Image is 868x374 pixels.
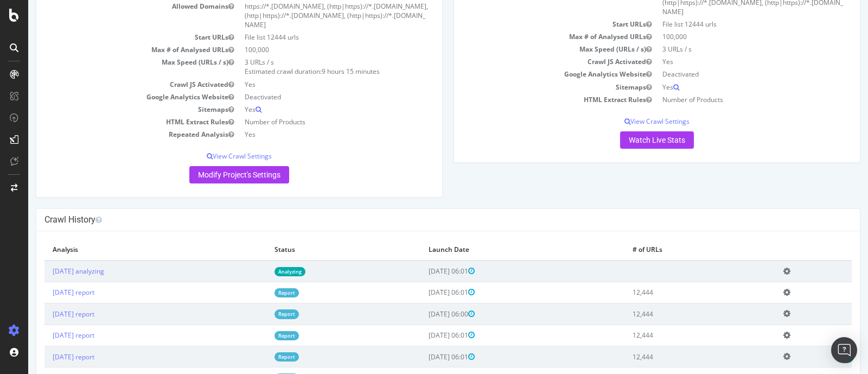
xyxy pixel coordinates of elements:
[434,18,629,30] td: Start URLs
[246,331,271,340] a: Report
[629,93,824,106] td: Number of Products
[400,352,446,362] span: [DATE] 06:01
[211,56,406,78] td: 3 URLs / s Estimated crawl duration:
[16,78,211,91] td: Crawl JS Activated
[16,31,211,43] td: Start URLs
[596,239,747,260] th: # of URLs
[592,131,666,149] a: Watch Live Stats
[434,117,824,126] p: View Crawl Settings
[434,81,629,93] td: Sitemaps
[211,43,406,56] td: 100,000
[24,331,66,340] a: [DATE] report
[400,267,446,276] span: [DATE] 06:01
[434,55,629,68] td: Crawl JS Activated
[16,214,824,225] h4: Crawl History
[24,267,76,276] a: [DATE] analyzing
[434,68,629,80] td: Google Analytics Website
[16,239,238,260] th: Analysis
[16,91,211,103] td: Google Analytics Website
[392,239,596,260] th: Launch Date
[24,309,66,319] a: [DATE] report
[211,116,406,128] td: Number of Products
[629,30,824,43] td: 100,000
[596,346,747,367] td: 12,444
[434,93,629,106] td: HTML Extract Rules
[16,128,211,141] td: Repeated Analysis
[211,128,406,141] td: Yes
[831,337,857,363] div: Open Intercom Messenger
[400,288,446,297] span: [DATE] 06:01
[211,31,406,43] td: File list 12444 urls
[16,116,211,128] td: HTML Extract Rules
[16,151,406,161] p: View Crawl Settings
[24,288,66,297] a: [DATE] report
[434,30,629,43] td: Max # of Analysed URLs
[246,267,277,276] a: Analyzing
[629,68,824,80] td: Deactivated
[211,91,406,103] td: Deactivated
[246,352,271,362] a: Report
[211,78,406,91] td: Yes
[596,282,747,303] td: 12,444
[596,325,747,346] td: 12,444
[246,288,271,297] a: Report
[238,239,393,260] th: Status
[629,18,824,30] td: File list 12444 urls
[293,67,352,76] span: 9 hours 15 minutes
[400,309,446,319] span: [DATE] 06:00
[629,55,824,68] td: Yes
[16,43,211,56] td: Max # of Analysed URLs
[16,103,211,116] td: Sitemaps
[16,56,211,78] td: Max Speed (URLs / s)
[596,303,747,325] td: 12,444
[434,43,629,55] td: Max Speed (URLs / s)
[161,166,261,183] a: Modify Project's Settings
[211,103,406,116] td: Yes
[629,81,824,93] td: Yes
[246,309,271,319] a: Report
[629,43,824,55] td: 3 URLs / s
[24,352,66,362] a: [DATE] report
[400,331,446,340] span: [DATE] 06:01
